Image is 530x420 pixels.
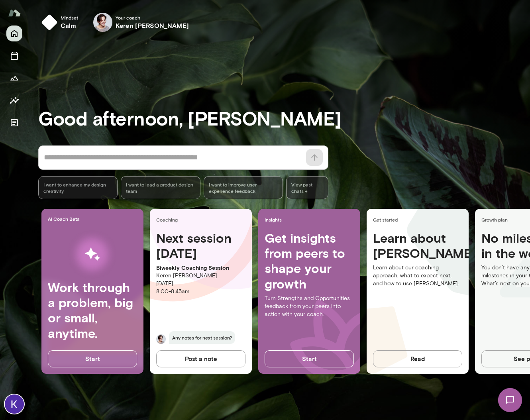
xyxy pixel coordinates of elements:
p: Turn Strengths and Opportunities feedback from your peers into action with your coach. [265,294,354,318]
span: View past chats -> [286,176,328,199]
div: I want to enhance my design creativity [38,176,118,199]
span: I want to enhance my design creativity [43,181,112,194]
span: Insights [265,216,357,223]
span: Coaching [156,216,249,223]
img: Keren Amit Bigio [93,13,112,32]
img: Mento [8,5,21,20]
button: Sessions [6,48,22,64]
button: Start [48,350,137,367]
span: Get started [373,216,465,223]
span: Your coach [116,14,189,21]
h6: calm [61,21,78,30]
p: Learn about our coaching approach, what to expect next, and how to use [PERSON_NAME]. [373,264,462,288]
span: I want to lead a product design team [126,181,195,194]
img: Kevin Fugaro [5,394,24,414]
img: mindset [41,14,57,30]
img: AI Workflows [57,229,128,280]
button: Read [373,350,462,367]
button: Growth Plan [6,70,22,86]
span: I want to improve user experience feedback [209,181,278,194]
h4: Next session [DATE] [156,230,245,261]
button: Insights [6,92,22,108]
button: Documents [6,115,22,131]
img: Keren [156,334,166,344]
span: Any notes for next session? [169,331,235,344]
button: Home [6,26,22,41]
p: [DATE] [156,280,245,288]
h4: Learn about [PERSON_NAME] [373,230,462,261]
span: Mindset [61,14,78,21]
p: 8:00 - 8:45am [156,288,245,296]
button: Post a note [156,350,245,367]
span: AI Coach Beta [48,216,140,222]
div: Keren Amit BigioYour coachKeren [PERSON_NAME] [88,10,194,35]
p: Keren [PERSON_NAME] [156,272,245,280]
button: Mindsetcalm [38,10,84,35]
h6: Keren [PERSON_NAME] [116,21,189,30]
button: Start [265,350,354,367]
div: I want to lead a product design team [121,176,200,199]
h4: Work through a problem, big or small, anytime. [48,280,137,341]
p: Biweekly Coaching Session [156,264,245,272]
h4: Get insights from peers to shape your growth [265,230,354,292]
h3: Good afternoon, [PERSON_NAME] [38,107,530,129]
div: I want to improve user experience feedback [204,176,283,199]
